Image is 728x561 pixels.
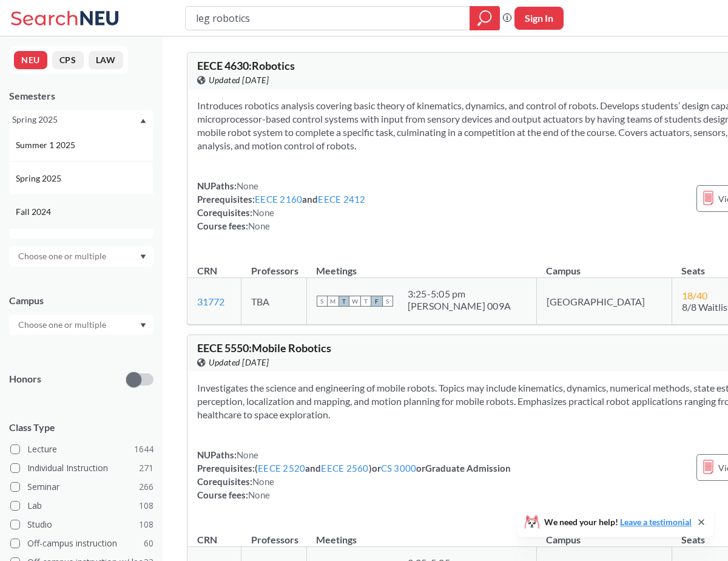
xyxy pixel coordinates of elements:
[252,476,274,487] span: None
[536,252,672,278] th: Campus
[306,252,536,278] th: Meetings
[14,51,47,69] button: NEU
[339,296,349,307] span: T
[12,318,114,332] input: Choose one or multiple
[258,463,305,474] a: EECE 2520
[209,356,269,369] span: Updated [DATE]
[9,246,153,267] div: Dropdown arrow
[536,278,672,325] td: [GEOGRAPHIC_DATA]
[514,7,564,30] button: Sign In
[139,499,153,512] span: 108
[9,421,153,434] span: Class Type
[237,449,258,460] span: None
[139,461,153,475] span: 271
[10,498,153,514] label: Lab
[9,294,153,307] div: Campus
[9,110,153,129] div: Spring 2025Dropdown arrowFall 2025Summer 2 2025Summer Full 2025Summer 1 2025Spring 2025Fall 2024S...
[195,8,461,29] input: Class, professor, course number, "phrase"
[197,341,331,355] span: EECE 5550 : Mobile Robotics
[9,89,153,103] div: Semesters
[382,296,393,307] span: S
[52,51,84,69] button: CPS
[317,296,328,307] span: S
[248,489,270,500] span: None
[10,535,153,551] label: Off-campus instruction
[89,51,123,69] button: LAW
[477,10,492,27] svg: magnifying glass
[12,249,114,263] input: Choose one or multiple
[682,290,707,301] span: 18 / 40
[408,300,511,312] div: [PERSON_NAME] 009A
[252,207,274,218] span: None
[306,521,536,547] th: Meetings
[328,296,339,307] span: M
[544,518,692,526] span: We need your help!
[381,463,417,474] a: CS 3000
[10,441,153,457] label: Lecture
[241,521,307,547] th: Professors
[408,288,511,300] div: 3:25 - 5:05 pm
[248,220,270,231] span: None
[620,517,692,527] a: Leave a testimonial
[237,180,258,191] span: None
[10,517,153,532] label: Studio
[139,480,153,494] span: 266
[16,172,64,185] span: Spring 2025
[349,296,360,307] span: W
[144,537,153,550] span: 60
[321,463,368,474] a: EECE 2560
[318,194,365,205] a: EECE 2412
[10,460,153,476] label: Individual Instruction
[197,296,224,307] a: 31772
[209,73,269,87] span: Updated [DATE]
[197,448,511,501] div: NUPaths: Prerequisites: ( and ) or or Graduate Admission Corequisites: Course fees:
[197,264,217,277] div: CRN
[255,194,302,205] a: EECE 2160
[9,372,41,386] p: Honors
[197,59,295,72] span: EECE 4630 : Robotics
[16,205,53,219] span: Fall 2024
[197,179,366,233] div: NUPaths: Prerequisites: and Corequisites: Course fees:
[241,278,307,325] td: TBA
[10,479,153,495] label: Seminar
[371,296,382,307] span: F
[140,118,146,123] svg: Dropdown arrow
[134,443,153,456] span: 1644
[140,323,146,328] svg: Dropdown arrow
[241,252,307,278] th: Professors
[12,113,139,126] div: Spring 2025
[9,314,153,335] div: Dropdown arrow
[16,239,78,252] span: Summer 2 2024
[197,533,217,546] div: CRN
[140,254,146,259] svg: Dropdown arrow
[16,138,78,152] span: Summer 1 2025
[470,6,500,30] div: magnifying glass
[139,518,153,531] span: 108
[360,296,371,307] span: T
